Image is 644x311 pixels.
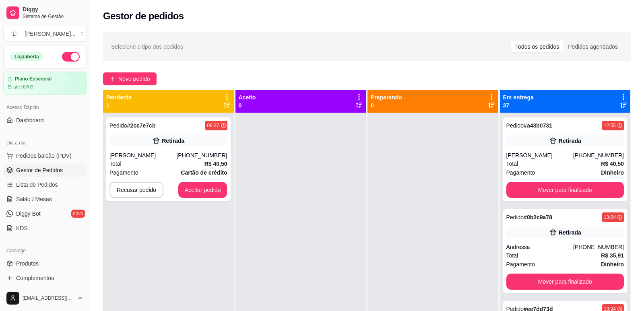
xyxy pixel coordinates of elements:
span: Pagamento [506,260,535,269]
span: Pagamento [109,168,138,177]
span: Pedido [506,214,524,220]
div: Pedidos agendados [563,41,622,52]
span: Dashboard [16,116,44,124]
span: Selecione o tipo dos pedidos [111,42,183,51]
button: Alterar Status [62,52,80,62]
a: Lista de Pedidos [3,178,87,191]
p: 37 [503,101,534,109]
span: KDS [16,224,28,232]
span: Total [506,251,518,260]
strong: # 2cc7e7cb [127,122,156,129]
span: Salão / Mesas [16,195,52,203]
button: Recusar pedido [109,182,163,198]
p: Em entrega [503,93,534,101]
button: Aceitar pedido [178,182,227,198]
span: Lista de Pedidos [16,181,58,189]
div: Acesso Rápido [3,101,87,114]
span: Sistema de Gestão [23,13,83,20]
div: 13:04 [604,214,616,220]
div: Catálogo [3,244,87,257]
a: Dashboard [3,114,87,127]
a: KDS [3,222,87,235]
article: até 03/09 [13,84,33,90]
div: 09:37 [207,122,219,129]
span: Pedidos balcão (PDV) [16,152,72,160]
div: [PHONE_NUMBER] [573,151,624,159]
strong: Dinheiro [601,261,624,268]
button: Pedidos balcão (PDV) [3,149,87,162]
button: Select a team [3,26,87,42]
button: Mover para finalizado [506,182,624,198]
span: Novo pedido [118,74,150,83]
div: Loja aberta [10,52,43,61]
a: Produtos [3,257,87,270]
strong: R$ 35,91 [601,252,624,259]
p: 0 [239,101,256,109]
p: 1 [106,101,132,109]
span: Produtos [16,260,39,268]
p: 0 [371,101,402,109]
p: Aceito [239,93,256,101]
div: [PERSON_NAME] [506,151,573,159]
a: Salão / Mesas [3,193,87,206]
div: Dia a dia [3,136,87,149]
div: Todos os pedidos [511,41,563,52]
strong: R$ 40,50 [601,161,624,167]
strong: # a43b0731 [524,122,552,129]
span: Gestor de Pedidos [16,166,63,174]
span: Diggy [23,6,83,13]
span: Diggy Bot [16,210,41,218]
div: [PERSON_NAME] ... [25,30,76,38]
div: Retirada [559,137,581,145]
div: [PHONE_NUMBER] [573,243,624,251]
strong: Dinheiro [601,169,624,176]
a: DiggySistema de Gestão [3,3,87,23]
span: Pedido [506,122,524,129]
span: plus [109,76,115,82]
a: Diggy Botnovo [3,207,87,220]
span: Complementos [16,274,54,282]
p: Pendente [106,93,132,101]
a: Plano Essencialaté 03/09 [3,72,87,95]
strong: R$ 40,50 [204,161,227,167]
button: Mover para finalizado [506,274,624,290]
span: Total [109,159,122,168]
div: Retirada [162,137,184,145]
span: L [10,30,18,38]
article: Plano Essencial [15,76,52,82]
strong: # 0b2c9a78 [524,214,552,220]
button: Novo pedido [103,72,157,85]
div: Retirada [559,229,581,237]
h2: Gestor de pedidos [103,10,184,23]
span: Total [506,159,518,168]
span: [EMAIL_ADDRESS][DOMAIN_NAME] [23,295,74,301]
span: Pagamento [506,168,535,177]
div: 12:55 [604,122,616,129]
p: Preparando [371,93,402,101]
div: [PHONE_NUMBER] [176,151,227,159]
span: Pedido [109,122,127,129]
button: [EMAIL_ADDRESS][DOMAIN_NAME] [3,288,87,308]
strong: Cartão de crédito [181,169,227,176]
a: Gestor de Pedidos [3,164,87,177]
div: Andressa [506,243,573,251]
div: [PERSON_NAME] [109,151,176,159]
a: Complementos [3,272,87,284]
